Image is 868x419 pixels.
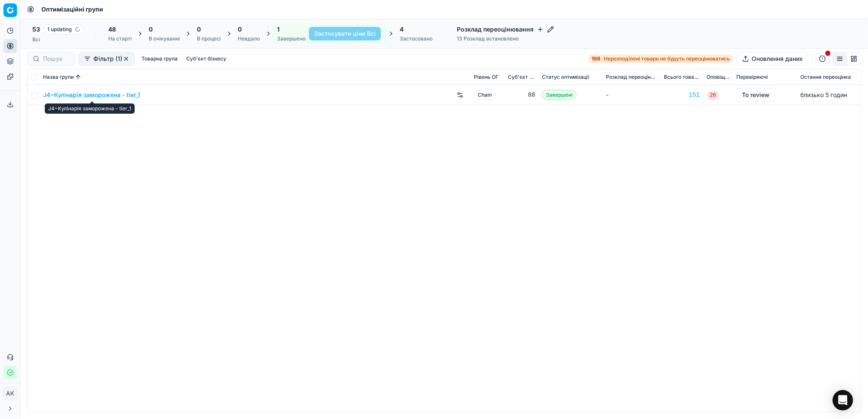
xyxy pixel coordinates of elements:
strong: 198 [591,55,600,62]
span: Нерозподілені товари не будуть переоцінюватись [604,55,730,62]
button: Фільтр (1) [78,52,135,66]
div: 88 [508,91,535,99]
span: Статус оптимізації [542,74,589,80]
span: близько 5 годин [800,91,847,98]
div: Open Intercom Messenger [833,390,853,410]
button: Товарна група [138,54,181,64]
span: Суб'єкт бізнесу [508,74,535,80]
button: To review [736,88,775,102]
button: Суб'єкт бізнесу [183,54,230,64]
td: - [603,85,660,105]
div: Всі [32,36,84,43]
button: Застосувати ціни Всі [309,27,381,40]
div: В процесі [197,35,221,42]
div: В очікуванні [149,35,180,42]
span: Назва групи [43,74,74,80]
div: На старті [108,35,132,42]
span: 1 [277,25,280,34]
h4: Розклад переоцінювання [457,25,554,34]
span: Всього товарів [664,74,700,80]
button: Sorted by Назва групи ascending [74,73,82,81]
a: 198Нерозподілені товари не будуть переоцінюватись [588,55,733,63]
span: 48 [108,25,116,34]
nav: breadcrumb [41,5,103,14]
span: 26 [707,91,719,100]
span: Оповіщення [707,74,730,80]
button: AK [3,387,17,400]
div: J4~Кулінарія заморожена - tier_1 [45,103,135,114]
span: 0 [149,25,153,34]
a: 151 [664,91,700,99]
span: Завершені [542,90,577,100]
button: Оновлення даних [737,52,808,66]
div: Завершено [277,35,306,42]
span: AK [4,387,17,400]
span: Перевіряючі [736,74,768,80]
div: Невдало [238,35,260,42]
span: Chain [474,90,496,100]
a: J4~Кулінарія заморожена - tier_1 [43,91,140,99]
span: 1 updating [43,24,84,34]
span: Розклад переоцінювання [606,74,657,80]
span: 4 [400,25,404,34]
span: 0 [238,25,242,34]
span: Оптимізаційні групи [41,5,103,14]
span: Остання переоцінка [800,74,851,80]
span: Рівень OГ [474,74,499,80]
div: Застосовано [400,35,433,42]
span: 53 [32,25,40,34]
span: 0 [197,25,201,34]
div: 13 Розклад встановлено [457,35,554,42]
input: Пошук [43,55,69,63]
